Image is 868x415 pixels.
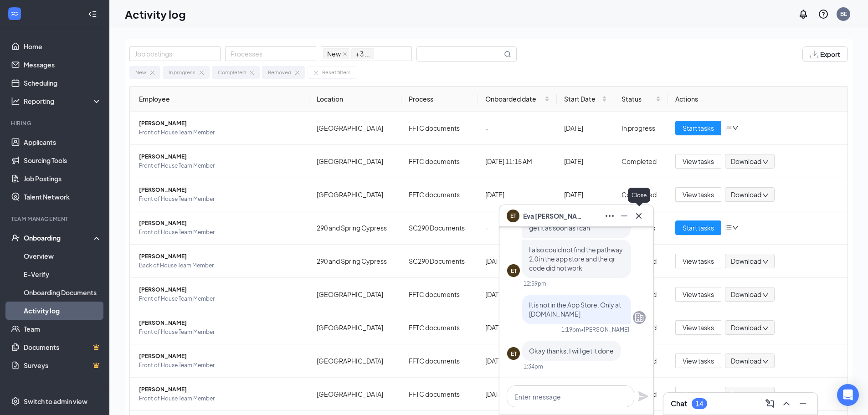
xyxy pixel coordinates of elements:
button: View tasks [675,387,721,401]
span: down [762,292,769,298]
button: View tasks [675,254,721,268]
div: 12:59pm [524,280,546,287]
svg: ComposeMessage [765,398,776,409]
svg: MagnifyingGlass [504,51,511,58]
td: [GEOGRAPHIC_DATA] [309,311,401,344]
span: Front of House Team Member [139,161,302,170]
a: Scheduling [24,74,102,92]
span: Download [731,323,761,333]
span: It is not in the App Store. Only at [DOMAIN_NAME] [529,301,621,318]
div: [DATE] [564,123,607,133]
div: 14 [696,400,703,408]
a: Job Postings [24,169,102,188]
span: New [327,49,341,59]
span: + 3 ... [355,49,370,59]
a: Home [24,37,102,56]
div: BE [840,10,847,18]
td: [GEOGRAPHIC_DATA] [309,378,401,411]
span: [PERSON_NAME] [139,252,302,261]
button: ChevronUp [779,396,794,411]
span: Start tasks [683,223,714,233]
span: Okay thanks, I will get it done [529,347,614,355]
svg: Minimize [619,210,630,221]
h1: Activity log [125,6,186,22]
div: ET [511,350,517,358]
span: View tasks [683,256,714,266]
span: down [762,259,769,265]
span: Front of House Team Member [139,361,302,370]
button: Ellipses [602,209,617,223]
div: Switch to admin view [24,397,87,406]
span: Download [731,356,761,366]
a: Overview [24,247,102,265]
div: Team Management [11,215,100,223]
button: View tasks [675,287,721,302]
button: Start tasks [675,220,721,235]
svg: ChevronUp [781,398,792,409]
span: [PERSON_NAME] [139,185,302,195]
a: SurveysCrown [24,356,102,374]
div: [DATE] [485,190,550,200]
a: Team [24,320,102,338]
button: View tasks [675,187,721,202]
span: down [762,359,769,365]
td: FFTC documents [401,378,478,411]
div: [DATE] [564,190,607,200]
span: down [732,225,739,231]
th: Status [614,87,668,112]
span: [PERSON_NAME] [139,352,302,361]
td: [GEOGRAPHIC_DATA] [309,278,401,311]
div: Completed [621,190,661,200]
span: Back of House Team Member [139,261,302,270]
th: Onboarded date [478,87,557,112]
span: bars [725,224,732,231]
h3: Chat [671,399,687,409]
button: Start tasks [675,121,721,135]
a: DocumentsCrown [24,338,102,356]
span: Download [731,389,761,399]
button: Cross [632,209,646,223]
svg: Ellipses [604,210,615,221]
span: I also could not find the pathway 2.0 in the app store and the qr code did not work [529,246,623,272]
span: [PERSON_NAME] [139,152,302,161]
div: Hiring [11,119,100,127]
div: 1:34pm [524,363,543,370]
span: down [762,325,769,332]
svg: Notifications [798,9,809,20]
span: New [323,48,349,59]
button: Minimize [796,396,810,411]
span: [PERSON_NAME] [139,119,302,128]
td: SC290 Documents [401,245,478,278]
svg: QuestionInfo [818,9,829,20]
span: [PERSON_NAME] [139,285,302,294]
button: ComposeMessage [763,396,777,411]
div: [DATE] [485,389,550,399]
div: [DATE] [564,156,607,166]
span: Start Date [564,94,600,104]
div: In progress [621,123,661,133]
span: close [343,51,347,56]
div: [DATE] [485,356,550,366]
td: [GEOGRAPHIC_DATA] [309,178,401,211]
div: Reporting [24,97,102,106]
span: Export [820,51,840,57]
span: [PERSON_NAME] [139,385,302,394]
th: Process [401,87,478,112]
div: Onboarding [24,233,94,242]
span: Download [731,190,761,200]
div: New [135,68,146,77]
div: [DATE] 11:15 AM [485,156,550,166]
td: [GEOGRAPHIC_DATA] [309,344,401,378]
button: Export [802,46,848,62]
span: Front of House Team Member [139,328,302,337]
td: SC290 Documents [401,211,478,245]
span: bars [725,124,732,132]
div: Completed [218,68,246,77]
span: down [762,392,769,398]
td: FFTC documents [401,178,478,211]
button: View tasks [675,354,721,368]
th: Employee [130,87,309,112]
div: [DATE] [485,256,550,266]
button: Plane [638,391,649,402]
button: View tasks [675,154,721,169]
